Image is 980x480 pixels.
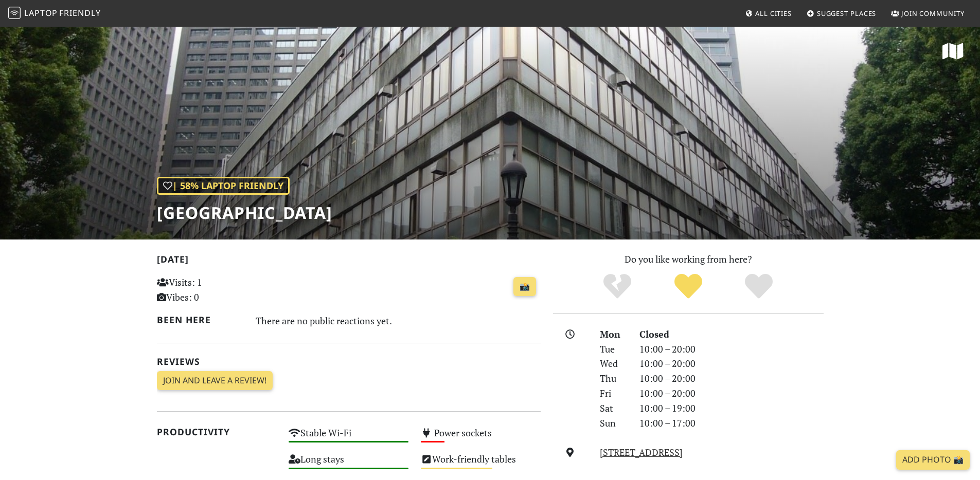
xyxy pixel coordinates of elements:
a: 📸 [513,277,536,297]
div: Definitely! [723,272,794,301]
span: Join Community [901,9,965,18]
div: Mon [594,327,633,342]
div: No [582,272,653,301]
div: There are no public reactions yet. [256,312,541,329]
div: Stable Wi-Fi [282,424,415,451]
h2: Reviews [157,356,541,367]
a: Join Community [887,4,969,23]
div: Work-friendly tables [415,451,547,477]
div: Sat [594,401,633,416]
span: Laptop [24,7,58,19]
div: Yes [653,272,724,301]
span: All Cities [755,9,792,18]
a: LaptopFriendly LaptopFriendly [8,5,101,23]
span: Friendly [59,7,100,19]
h2: Been here [157,315,244,325]
s: Power sockets [434,427,492,439]
div: 10:00 – 19:00 [633,401,830,416]
a: Add Photo 📸 [896,450,970,470]
div: 10:00 – 17:00 [633,416,830,431]
div: 10:00 – 20:00 [633,386,830,401]
div: Closed [633,327,830,342]
h2: Productivity [157,427,277,437]
h2: [DATE] [157,254,541,269]
div: Wed [594,356,633,371]
p: Visits: 1 Vibes: 0 [157,275,277,305]
a: All Cities [741,4,796,23]
p: Do you like working from here? [553,252,824,267]
div: Tue [594,342,633,357]
span: Suggest Places [817,9,877,18]
a: Suggest Places [803,4,881,23]
div: Thu [594,371,633,386]
div: Sun [594,416,633,431]
div: Long stays [282,451,415,477]
div: Fri [594,386,633,401]
div: 10:00 – 20:00 [633,342,830,357]
h1: [GEOGRAPHIC_DATA] [157,203,332,223]
div: 10:00 – 20:00 [633,371,830,386]
div: 10:00 – 20:00 [633,356,830,371]
div: | 58% Laptop Friendly [157,177,290,195]
a: Join and leave a review! [157,371,273,391]
img: LaptopFriendly [8,7,21,19]
a: [STREET_ADDRESS] [600,446,683,458]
